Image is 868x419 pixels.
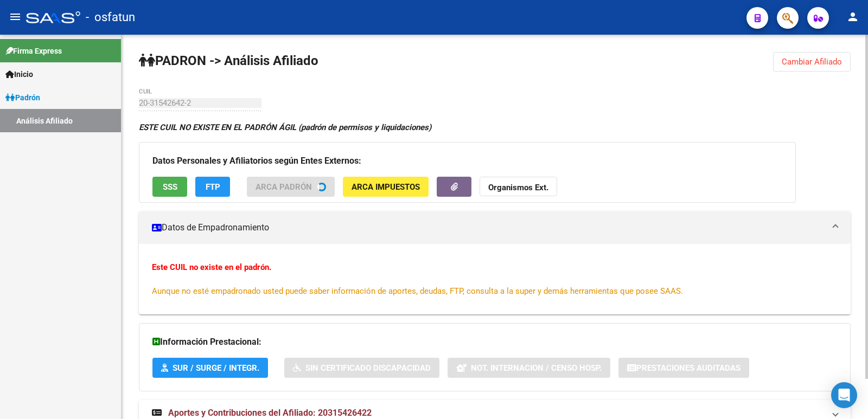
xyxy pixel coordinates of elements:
[152,358,268,378] button: SUR / SURGE / INTEGR.
[152,286,683,296] span: Aunque no esté empadronado usted puede saber información de aportes, deudas, FTP, consulta a la s...
[152,334,837,350] h3: Información Prestacional:
[206,182,220,192] span: FTP
[86,5,135,29] span: - osfatun
[846,10,859,23] mat-icon: person
[163,182,177,192] span: SSS
[480,177,557,197] button: Organismos Ext.
[9,10,22,23] mat-icon: menu
[305,363,431,373] span: Sin Certificado Discapacidad
[256,182,312,192] span: ARCA Padrón
[636,363,741,373] span: Prestaciones Auditadas
[152,222,825,234] mat-panel-title: Datos de Empadronamiento
[618,358,749,378] button: Prestaciones Auditadas
[152,262,271,272] strong: Este CUIL no existe en el padrón.
[139,53,318,68] strong: PADRON -> Análisis Afiliado
[139,244,851,314] div: Datos de Empadronamiento
[831,382,857,408] div: Open Intercom Messenger
[343,177,429,197] button: ARCA Impuestos
[139,123,431,132] strong: ESTE CUIL NO EXISTE EN EL PADRÓN ÁGIL (padrón de permisos y liquidaciones)
[352,182,420,192] span: ARCA Impuestos
[488,183,548,192] strong: Organismos Ext.
[139,211,851,244] mat-expansion-panel-header: Datos de Empadronamiento
[152,177,187,197] button: SSS
[152,153,782,169] h3: Datos Personales y Afiliatorios según Entes Externos:
[782,57,842,67] span: Cambiar Afiliado
[173,363,259,373] span: SUR / SURGE / INTEGR.
[195,177,230,197] button: FTP
[773,52,851,72] button: Cambiar Afiliado
[247,177,335,197] button: ARCA Padrón
[5,92,40,104] span: Padrón
[471,363,602,373] span: Not. Internacion / Censo Hosp.
[448,358,610,378] button: Not. Internacion / Censo Hosp.
[5,45,62,57] span: Firma Express
[284,358,439,378] button: Sin Certificado Discapacidad
[5,68,33,80] span: Inicio
[168,408,372,418] span: Aportes y Contribuciones del Afiliado: 20315426422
